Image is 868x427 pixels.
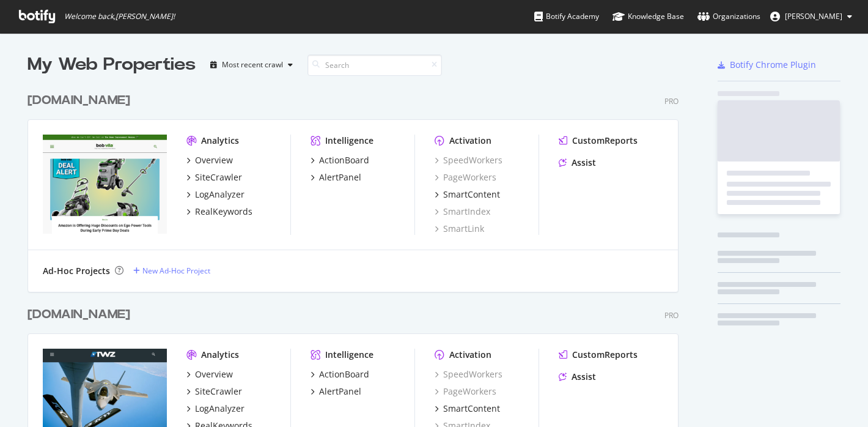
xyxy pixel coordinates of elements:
[28,306,130,324] div: [DOMAIN_NAME]
[186,171,242,184] a: SiteCrawler
[449,349,491,361] div: Activation
[195,368,233,381] div: Overview
[664,96,679,106] div: Pro
[201,349,239,361] div: Analytics
[559,157,596,169] a: Assist
[195,385,242,398] div: SiteCrawler
[718,59,816,71] a: Botify Chrome Plugin
[64,12,175,21] span: Welcome back, [PERSON_NAME] !
[311,154,369,166] a: ActionBoard
[195,171,242,184] div: SiteCrawler
[572,349,638,361] div: CustomReports
[435,368,502,381] a: SpeedWorkers
[186,368,233,381] a: Overview
[142,265,210,276] div: New Ad-Hoc Project
[311,171,361,184] a: AlertPanel
[195,154,233,166] div: Overview
[785,11,842,21] span: Ryan Kibbe
[186,154,233,166] a: Overview
[28,92,135,110] a: [DOMAIN_NAME]
[311,385,361,398] a: AlertPanel
[664,310,679,321] div: Pro
[186,206,252,218] a: RealKeywords
[186,403,245,415] a: LogAnalyzer
[43,135,167,234] img: bobvila.com
[133,265,210,276] a: New Ad-Hoc Project
[43,265,110,277] div: Ad-Hoc Projects
[443,188,500,201] div: SmartContent
[186,385,242,398] a: SiteCrawler
[28,92,130,110] div: [DOMAIN_NAME]
[325,349,373,361] div: Intelligence
[559,349,638,361] a: CustomReports
[28,53,196,77] div: My Web Properties
[319,385,361,398] div: AlertPanel
[311,368,369,381] a: ActionBoard
[435,206,490,218] a: SmartIndex
[319,171,361,184] div: AlertPanel
[760,7,862,26] button: [PERSON_NAME]
[697,10,760,23] div: Organizations
[205,55,298,75] button: Most recent crawl
[730,59,816,71] div: Botify Chrome Plugin
[201,135,239,147] div: Analytics
[325,135,373,147] div: Intelligence
[435,154,502,166] a: SpeedWorkers
[195,188,245,201] div: LogAnalyzer
[222,61,283,69] div: Most recent crawl
[559,135,638,147] a: CustomReports
[435,385,496,398] a: PageWorkers
[307,54,442,76] input: Search
[435,188,500,201] a: SmartContent
[449,135,491,147] div: Activation
[186,188,245,201] a: LogAnalyzer
[435,403,500,415] a: SmartContent
[28,306,135,324] a: [DOMAIN_NAME]
[195,403,245,415] div: LogAnalyzer
[443,403,500,415] div: SmartContent
[572,371,596,383] div: Assist
[572,157,596,169] div: Assist
[195,206,252,218] div: RealKeywords
[435,171,496,184] a: PageWorkers
[534,10,599,23] div: Botify Academy
[435,223,484,235] a: SmartLink
[319,154,369,166] div: ActionBoard
[559,371,596,383] a: Assist
[612,10,684,23] div: Knowledge Base
[319,368,369,381] div: ActionBoard
[572,135,638,147] div: CustomReports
